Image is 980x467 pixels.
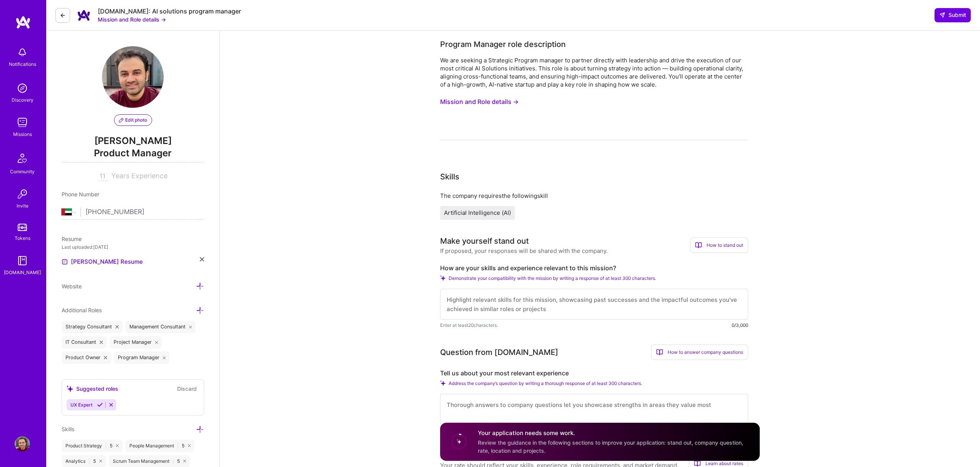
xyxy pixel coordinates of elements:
[62,191,99,198] span: Phone Number
[440,346,558,358] div: Question from [DOMAIN_NAME]
[60,12,66,18] i: icon LeftArrowDark
[15,234,30,242] div: Tokens
[695,242,702,249] i: icon BookOpen
[67,385,118,393] div: Suggested roles
[478,439,743,454] span: Review the guidance in the following sections to improve your application: stand out, company que...
[99,460,102,462] i: icon Close
[126,321,196,333] div: Management Consultant
[119,117,147,124] span: Edit photo
[108,402,114,408] i: Reject
[116,325,119,328] i: icon Close
[126,440,194,452] div: People Management 5
[62,352,111,364] div: Product Owner
[188,444,191,447] i: icon Close
[111,172,168,180] span: Years Experience
[62,336,107,348] div: IT Consultant
[62,259,68,265] img: Resume
[15,115,30,130] img: teamwork
[110,336,162,348] div: Project Manager
[62,243,204,251] div: Last uploaded: [DATE]
[119,118,124,122] i: icon PencilPurple
[690,238,748,253] div: How to stand out
[440,38,566,50] div: Program Manager role description
[200,257,204,261] i: icon Close
[478,429,750,437] h4: Your application needs some work.
[656,349,663,356] i: icon BookOpen
[100,341,103,344] i: icon Close
[62,321,122,333] div: Strategy Consultant
[440,275,446,281] i: Check
[440,369,748,377] label: Tell us about your most relevant experience
[440,321,498,329] span: Enter at least 20 characters.
[651,345,748,360] div: How to answer company questions
[15,45,30,60] img: bell
[155,341,158,344] i: icon Close
[102,46,164,108] img: User Avatar
[76,8,92,23] img: Company Logo
[15,253,30,268] img: guide book
[62,135,204,147] span: [PERSON_NAME]
[175,384,199,393] button: Discard
[177,443,179,449] span: |
[13,130,32,138] div: Missions
[939,12,945,18] i: icon SendLight
[449,275,656,281] span: Demonstrate your compatibility with the mission by writing a response of at least 300 characters.
[440,380,446,386] i: Check
[440,171,459,182] div: Skills
[116,444,119,447] i: icon Close
[15,15,31,29] img: logo
[939,11,966,19] span: Submit
[13,436,32,452] a: User Avatar
[449,380,642,386] span: Address the company’s question by writing a thorough response of at least 300 characters.
[62,283,82,290] span: Website
[62,426,74,432] span: Skills
[17,202,28,210] div: Invite
[440,192,748,200] div: The company requires the following skill
[12,96,34,104] div: Discovery
[4,268,41,276] div: [DOMAIN_NAME]
[99,172,108,181] input: XX
[114,352,170,364] div: Program Manager
[15,80,30,96] img: discovery
[440,95,519,109] button: Mission and Role details →
[105,443,107,449] span: |
[189,325,192,328] i: icon Close
[440,56,748,89] div: We are seeking a Strategic Program manager to partner directly with leadership and drive the exec...
[444,209,511,216] span: Artificial Intelligence (AI)
[935,8,971,22] button: Submit
[62,307,102,313] span: Additional Roles
[114,114,152,126] button: Edit photo
[13,149,32,167] img: Community
[67,385,73,392] i: icon SuggestedTeams
[183,460,186,462] i: icon Close
[97,402,103,408] i: Accept
[440,264,748,272] label: How are your skills and experience relevant to this mission?
[9,60,36,68] div: Notifications
[62,236,82,242] span: Resume
[440,247,608,255] div: If proposed, your responses will be shared with the company.
[18,224,27,231] img: tokens
[62,440,122,452] div: Product Strategy 5
[15,436,30,452] img: User Avatar
[89,458,90,464] span: |
[173,458,174,464] span: |
[104,356,107,359] i: icon Close
[163,356,166,359] i: icon Close
[98,15,166,23] button: Mission and Role details →
[10,167,35,176] div: Community
[70,402,92,408] span: UX Expert
[732,321,748,329] div: 0/3,000
[98,7,241,15] div: [DOMAIN_NAME]: AI solutions program manager
[694,460,701,467] i: icon BookOpen
[440,235,529,247] div: Make yourself stand out
[62,257,143,266] a: [PERSON_NAME] Resume
[85,201,204,223] input: +1 (000) 000-0000
[15,186,30,202] img: Invite
[62,147,204,162] span: Product Manager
